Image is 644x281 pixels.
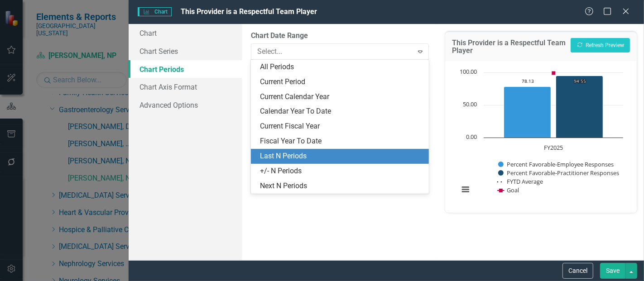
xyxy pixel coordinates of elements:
text: 100.00 [460,67,477,76]
span: Chart [138,7,171,16]
path: FY2025, 94.55. Percent Favorable-Practitioner Responses. [556,76,603,138]
div: +/- N Periods [260,166,423,176]
label: Chart Date Range [251,31,429,41]
button: Show FYTD Average [497,178,544,186]
g: Goal, series 4 of 4. Line with 1 data point. [552,71,555,75]
g: Percent Favorable-Employee Responses, series 1 of 4. Bar series with 1 bar. [504,87,551,138]
text: 0.00 [466,133,477,141]
h3: This Provider is a Respectful Team Player [452,39,566,55]
text: FYTD Average [507,177,543,186]
span: This Provider is a Respectful Team Player [181,7,317,16]
a: Chart Periods [129,60,242,78]
a: Chart Series [129,42,242,60]
button: Show Percent Favorable-Practitioner Responses [498,169,620,177]
g: Percent Favorable-Practitioner Responses, series 2 of 4. Bar series with 1 bar. [556,76,603,138]
text: Percent Favorable-Practitioner Responses [507,169,619,177]
div: Current Calendar Year [260,92,423,102]
text: 50.00 [463,100,477,108]
g: FYTD Average, series 3 of 4. Line with 1 data point. [552,80,555,83]
text: 94.55 [574,78,586,84]
text: FY2025 [544,143,563,152]
a: Chart Axis Format [129,78,242,96]
div: Chart. Highcharts interactive chart. [454,68,628,204]
button: Show Percent Favorable-Employee Responses [498,161,614,168]
text: Percent Favorable-Employee Responses [507,160,614,168]
button: Show Goal [498,186,519,194]
button: Cancel [562,263,593,279]
div: Fiscal Year To Date [260,136,423,147]
div: All Periods [260,62,423,72]
div: Calendar Year To Date [260,106,423,117]
svg: Interactive chart [454,68,628,204]
path: FY2025, 78.13. Percent Favorable-Employee Responses. [504,87,551,138]
a: Advanced Options [129,96,242,114]
text: 78.13 [522,78,534,84]
button: Refresh Preview [571,38,630,52]
button: Save [600,263,625,279]
div: Current Period [260,77,423,87]
a: Chart [129,24,242,42]
div: Last N Periods [260,151,423,162]
div: Next N Periods [260,181,423,191]
div: Current Fiscal Year [260,121,423,132]
button: View chart menu, Chart [459,183,472,195]
path: FY2025, 99. Goal. [552,71,555,75]
text: Goal [507,186,519,194]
